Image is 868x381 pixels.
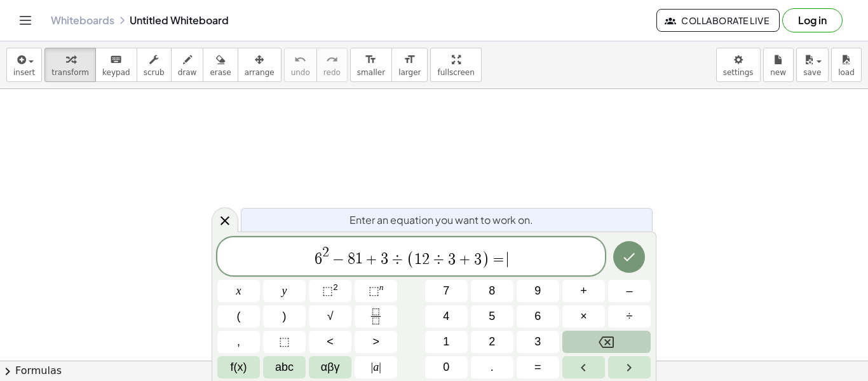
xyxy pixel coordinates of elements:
span: 6 [534,308,541,325]
button: Collaborate Live [656,9,780,32]
span: ⬚ [279,333,290,350]
button: Equals [517,356,559,378]
span: 8 [348,252,355,267]
span: settings [723,68,754,77]
button: format_sizesmaller [350,48,392,82]
button: Square root [309,305,351,328]
button: transform [44,48,96,82]
button: ) [263,305,306,328]
button: arrange [238,48,281,82]
button: Squared [309,280,351,302]
span: f(x) [231,359,247,376]
button: Backspace [562,331,651,353]
span: < [327,333,334,350]
button: new [763,48,794,82]
span: arrange [245,68,275,77]
button: . [471,356,513,378]
button: redoredo [316,48,348,82]
span: ÷ [388,252,407,267]
span: Collaborate Live [667,15,769,26]
button: Done [613,241,645,273]
span: − [329,252,348,267]
span: ⬚ [369,284,379,297]
span: 2 [489,333,495,350]
span: + [363,252,381,267]
span: y [282,282,287,300]
span: 3 [381,252,388,267]
span: 1 [443,333,449,350]
span: new [770,68,786,77]
span: fullscreen [437,68,474,77]
span: 7 [443,282,449,300]
span: smaller [357,68,385,77]
button: 9 [517,280,559,302]
span: draw [178,68,197,77]
button: undoundo [284,48,317,82]
span: 2 [322,246,329,260]
i: format_size [403,52,416,67]
span: insert [13,68,35,77]
span: keypad [102,68,130,77]
span: erase [210,68,231,77]
button: Absolute value [355,356,397,378]
button: 6 [517,305,559,328]
button: Log in [782,8,843,32]
button: Placeholder [263,331,306,353]
span: 3 [474,252,482,267]
span: – [626,282,632,300]
button: scrub [137,48,172,82]
span: 3 [534,333,541,350]
span: = [534,359,541,376]
span: load [838,68,855,77]
button: draw [171,48,204,82]
button: Left arrow [562,356,605,378]
i: keyboard [110,52,122,67]
span: | [379,361,381,373]
sup: n [379,282,384,292]
i: redo [326,52,338,67]
span: αβγ [321,359,340,376]
sup: 2 [333,282,338,292]
button: 2 [471,331,513,353]
button: Functions [217,356,260,378]
button: Toggle navigation [15,10,36,31]
span: ( [407,250,415,268]
span: | [371,361,374,373]
span: ÷ [627,308,633,325]
span: = [489,252,508,267]
span: a [371,359,381,376]
button: keyboardkeypad [95,48,137,82]
span: undo [291,68,310,77]
button: fullscreen [430,48,481,82]
span: ) [283,308,287,325]
button: 1 [425,331,468,353]
span: scrub [144,68,165,77]
button: Alphabet [263,356,306,378]
span: larger [398,68,421,77]
button: 7 [425,280,468,302]
span: √ [327,308,334,325]
span: transform [51,68,89,77]
button: load [831,48,862,82]
span: × [580,308,587,325]
button: Right arrow [608,356,651,378]
button: Minus [608,280,651,302]
span: . [491,359,494,376]
button: 3 [517,331,559,353]
span: ⬚ [322,284,333,297]
button: erase [203,48,238,82]
span: ÷ [430,252,448,267]
span: save [803,68,821,77]
span: redo [323,68,341,77]
button: format_sizelarger [391,48,428,82]
span: 9 [534,282,541,300]
span: 8 [489,282,495,300]
span: x [236,282,241,300]
span: 1 [414,252,422,267]
button: Fraction [355,305,397,328]
span: > [372,333,379,350]
button: Times [562,305,605,328]
button: settings [716,48,761,82]
i: undo [294,52,306,67]
span: 5 [489,308,495,325]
